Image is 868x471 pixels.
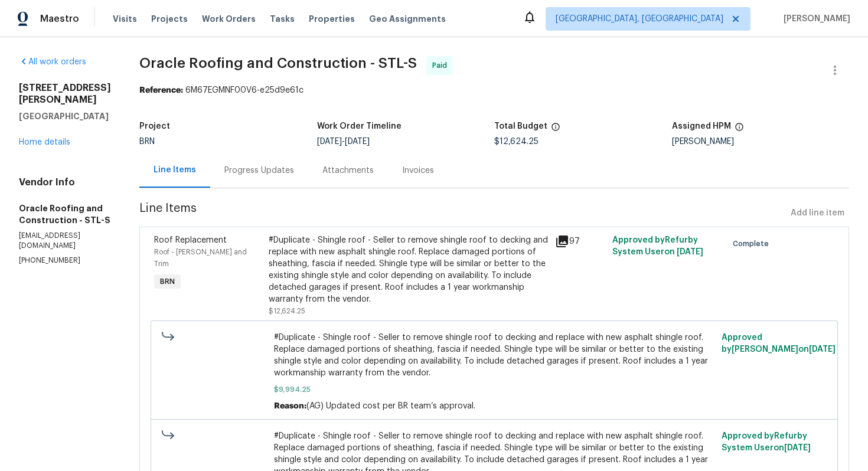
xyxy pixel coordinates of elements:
h5: Project [139,122,170,130]
span: (AG) Updated cost per BR team’s approval. [306,402,475,410]
span: Maestro [40,13,79,25]
a: Home details [19,138,70,146]
span: Properties [309,13,355,25]
div: #Duplicate - Shingle roof - Seller to remove shingle roof to decking and replace with new asphalt... [269,234,548,305]
h5: Oracle Roofing and Construction - STL-S [19,202,111,226]
h5: Assigned HPM [672,122,731,130]
div: Progress Updates [224,165,294,176]
span: The total cost of line items that have been proposed by Opendoor. This sum includes line items th... [551,122,560,138]
div: 97 [555,234,605,248]
span: Line Items [139,202,786,224]
div: 6M67EGMNF00V6-e25d9e61c [139,84,849,96]
div: Line Items [154,164,196,176]
p: [PHONE_NUMBER] [19,256,111,266]
span: Tasks [270,15,295,23]
span: [DATE] [317,138,342,146]
span: $9,994.25 [274,384,715,395]
span: $12,624.25 [494,138,539,146]
span: Geo Assignments [369,13,446,25]
span: Complete [733,238,774,250]
span: [DATE] [784,444,811,452]
h5: Work Order Timeline [317,122,402,130]
div: [PERSON_NAME] [672,138,850,146]
span: Reason: [274,402,306,410]
span: [PERSON_NAME] [779,13,850,25]
span: [GEOGRAPHIC_DATA], [GEOGRAPHIC_DATA] [556,13,723,25]
span: - [317,138,370,146]
div: Attachments [322,165,374,176]
span: [DATE] [345,138,370,146]
b: Reference: [139,86,183,94]
span: Roof - [PERSON_NAME] and Trim [154,248,247,267]
span: Approved by Refurby System User on [722,432,811,452]
span: Visits [113,13,137,25]
a: All work orders [19,58,86,66]
h2: [STREET_ADDRESS][PERSON_NAME] [19,82,111,106]
span: The hpm assigned to this work order. [735,122,744,138]
h5: Total Budget [494,122,547,130]
span: [DATE] [677,248,703,256]
span: Paid [432,60,452,71]
span: Work Orders [202,13,256,25]
span: Oracle Roofing and Construction - STL-S [139,56,417,70]
span: Approved by Refurby System User on [612,236,703,256]
span: Roof Replacement [154,236,227,244]
p: [EMAIL_ADDRESS][DOMAIN_NAME] [19,231,111,251]
div: Invoices [402,165,434,176]
span: BRN [139,138,155,146]
span: #Duplicate - Shingle roof - Seller to remove shingle roof to decking and replace with new asphalt... [274,332,715,379]
span: Approved by [PERSON_NAME] on [722,333,836,354]
span: BRN [155,276,180,287]
span: Projects [151,13,188,25]
h4: Vendor Info [19,176,111,188]
span: $12,624.25 [269,308,305,315]
span: [DATE] [809,345,836,354]
h5: [GEOGRAPHIC_DATA] [19,110,111,122]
